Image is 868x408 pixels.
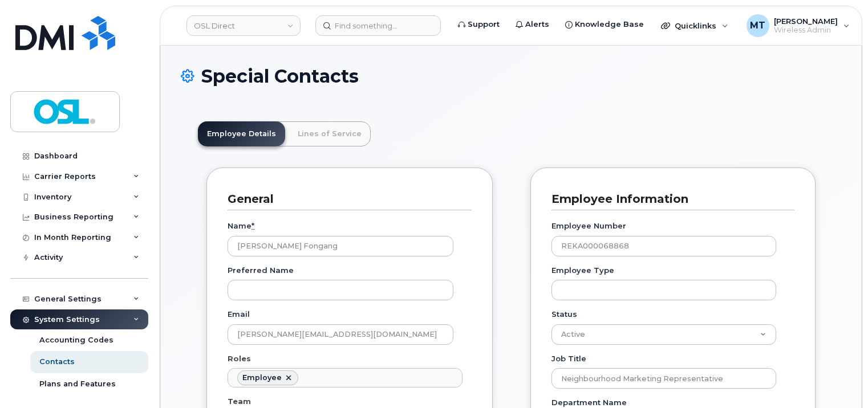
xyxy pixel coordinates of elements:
[242,373,282,382] div: Employee
[289,121,371,146] a: Lines of Service
[228,396,251,407] label: Team
[181,66,841,86] h1: Special Contacts
[252,221,254,230] abbr: required
[551,353,586,364] label: Job Title
[551,265,614,276] label: Employee Type
[551,191,786,207] h3: Employee Information
[228,309,250,320] label: Email
[551,221,626,231] label: Employee Number
[551,397,627,408] label: Department Name
[551,309,577,320] label: Status
[198,121,285,146] a: Employee Details
[228,265,294,276] label: Preferred Name
[228,191,463,207] h3: General
[228,221,254,231] label: Name
[228,353,251,364] label: Roles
